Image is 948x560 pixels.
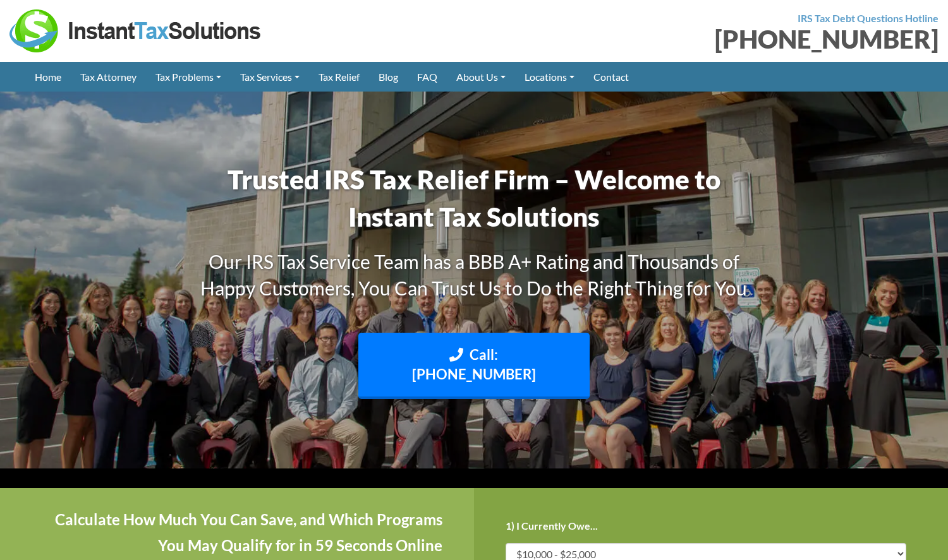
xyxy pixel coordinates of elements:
[9,9,262,52] img: Instant Tax Solutions Logo
[358,333,590,400] a: Call: [PHONE_NUMBER]
[584,62,638,92] a: Contact
[231,62,309,92] a: Tax Services
[506,520,598,533] label: 1) I Currently Owe...
[447,62,515,92] a: About Us
[515,62,584,92] a: Locations
[25,62,71,92] a: Home
[183,161,765,235] h1: Trusted IRS Tax Relief Firm – Welcome to Instant Tax Solutions
[71,62,146,92] a: Tax Attorney
[309,62,369,92] a: Tax Relief
[9,23,262,35] a: Instant Tax Solutions Logo
[146,62,231,92] a: Tax Problems
[483,27,939,52] div: [PHONE_NUMBER]
[408,62,447,92] a: FAQ
[32,507,442,559] h4: Calculate How Much You Can Save, and Which Programs You May Qualify for in 59 Seconds Online
[369,62,408,92] a: Blog
[798,12,939,24] strong: IRS Tax Debt Questions Hotline
[183,248,765,301] h3: Our IRS Tax Service Team has a BBB A+ Rating and Thousands of Happy Customers, You Can Trust Us t...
